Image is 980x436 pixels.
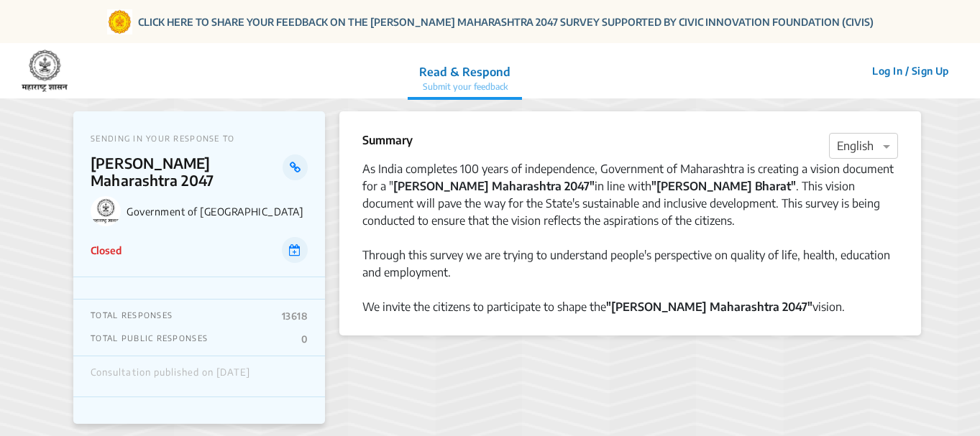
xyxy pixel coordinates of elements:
p: Government of [GEOGRAPHIC_DATA] [127,205,308,218]
p: SENDING IN YOUR RESPONSE TO [91,134,308,143]
p: Submit your feedback [419,80,510,93]
a: CLICK HERE TO SHARE YOUR FEEDBACK ON THE [PERSON_NAME] MAHARASHTRA 2047 SURVEY SUPPORTED BY CIVIC... [138,14,874,29]
div: We invite the citizens to participate to shape the vision. [362,298,898,315]
div: Consultation published on [DATE] [91,367,250,386]
p: TOTAL PUBLIC RESPONSES [91,333,208,345]
p: Read & Respond [419,63,510,80]
p: [PERSON_NAME] Maharashtra 2047 [91,154,283,189]
p: TOTAL RESPONSES [91,310,173,322]
strong: [PERSON_NAME] Maharashtra 2047" [393,179,595,193]
p: 0 [301,333,308,345]
img: 7907nfqetxyivg6ubhai9kg9bhzr [22,50,68,93]
img: Government of Maharashtra logo [91,196,121,226]
strong: "[PERSON_NAME] Bharat" [651,179,796,193]
img: Gom Logo [107,9,132,34]
p: Summary [362,131,413,149]
button: Log In / Sign Up [863,60,958,82]
p: 13618 [282,310,308,322]
div: As India completes 100 years of independence, Government of Maharashtra is creating a vision docu... [362,160,898,229]
strong: "[PERSON_NAME] Maharashtra 2047" [606,300,812,314]
div: Through this survey we are trying to understand people's perspective on quality of life, health, ... [362,246,898,281]
p: Closed [91,243,122,258]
